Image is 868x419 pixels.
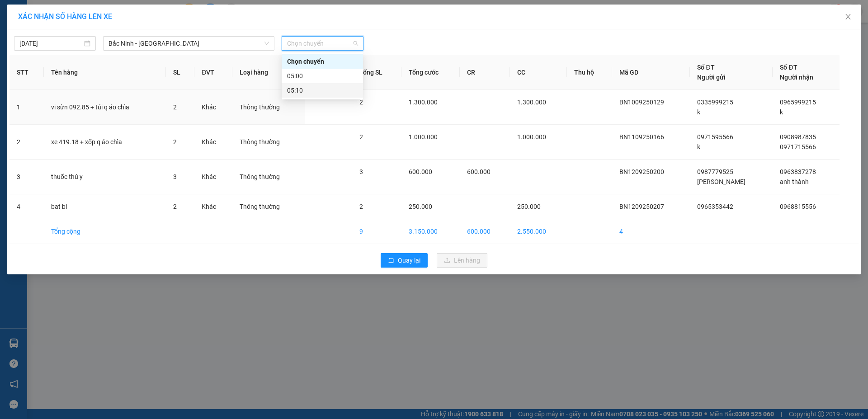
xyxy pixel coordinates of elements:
td: 1 [9,90,44,125]
span: [PERSON_NAME] [697,178,745,185]
span: close [844,13,852,20]
div: 05:10 [287,85,358,95]
td: Khác [194,194,232,219]
span: 0987779525 [697,168,733,175]
td: thuốc thú y [44,160,166,194]
td: 2.550.000 [510,219,567,244]
span: 250.000 [517,203,541,210]
td: 4 [612,219,690,244]
td: 3 [9,160,44,194]
span: Người gửi [697,74,726,81]
td: Thông thường [232,160,304,194]
span: 0971715566 [780,143,816,151]
span: BN1209250200 [619,168,664,175]
span: Quay lại [398,255,420,265]
span: 2 [359,99,363,106]
th: STT [9,55,44,90]
span: 0965353442 [697,203,733,210]
div: Chọn chuyến [282,54,363,69]
td: 9 [352,219,401,244]
span: 0965999215 [780,99,816,106]
span: 0335999215 [697,99,733,106]
td: Khác [194,160,232,194]
th: CR [460,55,510,90]
span: 0971595566 [697,133,733,141]
span: 1.300.000 [409,99,438,106]
button: rollbackQuay lại [381,253,428,268]
th: SL [166,55,194,90]
td: 3.150.000 [401,219,460,244]
span: BN1209250207 [619,203,664,210]
span: k [780,108,783,116]
th: Tổng SL [352,55,401,90]
td: vi sừn 092.85 + túi q áo chìa [44,90,166,125]
button: uploadLên hàng [437,253,487,268]
span: Chọn chuyến [287,37,358,50]
td: 2 [9,125,44,160]
span: 2 [359,133,363,141]
input: 13/09/2025 [19,38,82,48]
span: 2 [173,203,177,210]
th: CC [510,55,567,90]
td: bat bi [44,194,166,219]
th: Tổng cước [401,55,460,90]
td: Khác [194,125,232,160]
span: Số ĐT [780,64,797,71]
span: BN1009250129 [619,99,664,106]
div: 05:00 [287,71,358,81]
span: 2 [173,104,177,111]
span: 0968815556 [780,203,816,210]
span: 3 [359,168,363,175]
td: Thông thường [232,90,304,125]
td: 600.000 [460,219,510,244]
span: anh thành [780,178,809,185]
th: Loại hàng [232,55,304,90]
th: Tên hàng [44,55,166,90]
span: k [697,108,700,116]
span: down [264,41,269,46]
span: k [697,143,700,151]
span: 1.000.000 [409,133,438,141]
td: Thông thường [232,125,304,160]
span: 600.000 [409,168,432,175]
td: Khác [194,90,232,125]
span: 2 [173,138,177,146]
span: 1.000.000 [517,133,546,141]
span: XÁC NHẬN SỐ HÀNG LÊN XE [18,12,112,21]
span: BN1109250166 [619,133,664,141]
span: rollback [388,257,394,264]
button: Close [835,5,861,30]
span: 600.000 [467,168,491,175]
th: Mã GD [612,55,690,90]
span: 1.300.000 [517,99,546,106]
td: xe 419.18 + xốp q áo chìa [44,125,166,160]
td: Thông thường [232,194,304,219]
span: Bắc Ninh - Hồ Chí Minh [108,37,269,50]
span: Người nhận [780,74,813,81]
span: 250.000 [409,203,432,210]
div: Chọn chuyến [287,56,358,66]
td: 4 [9,194,44,219]
span: 3 [173,173,177,180]
span: 2 [359,203,363,210]
span: Số ĐT [697,64,714,71]
th: Thu hộ [567,55,612,90]
th: ĐVT [194,55,232,90]
td: Tổng cộng [44,219,166,244]
span: 0908987835 [780,133,816,141]
span: 0963837278 [780,168,816,175]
